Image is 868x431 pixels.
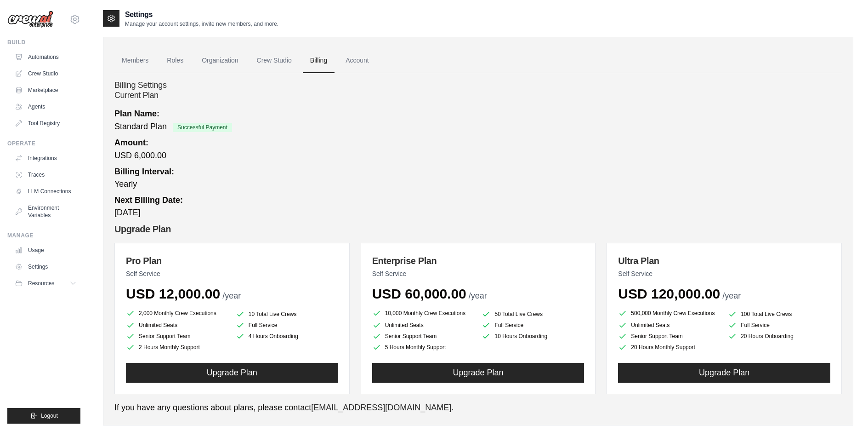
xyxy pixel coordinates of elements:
a: Account [338,48,376,73]
span: Standard Plan [114,122,167,131]
a: Integrations [11,151,80,166]
li: Full Service [482,321,584,330]
p: Self Service [126,269,338,278]
h3: Enterprise Plan [372,254,584,267]
span: /year [469,291,487,300]
span: USD 60,000.00 [372,286,466,301]
a: Members [114,48,156,73]
div: [DATE] [114,194,842,219]
h3: Ultra Plan [618,254,830,267]
span: Resources [28,280,54,287]
li: 10 Hours Onboarding [482,332,584,341]
button: Logout [7,408,80,424]
li: 10 Total Live Crews [236,310,338,319]
a: Roles [159,48,191,73]
h2: Settings [125,9,278,20]
li: Unlimited Seats [372,321,475,330]
li: Unlimited Seats [618,321,720,330]
h2: Upgrade Plan [114,223,842,236]
strong: Next Billing Date: [114,195,183,205]
h4: Billing Settings [114,80,842,91]
div: Build [7,39,80,46]
span: /year [722,291,741,300]
span: Logout [41,412,58,420]
li: 50 Total Live Crews [482,310,584,319]
span: USD 6,000.00 [114,151,166,160]
div: Manage [7,232,80,239]
h3: Pro Plan [126,254,338,267]
span: Successful Payment [173,123,232,132]
a: Settings [11,259,80,274]
li: 20 Hours Monthly Support [618,343,720,352]
a: [EMAIL_ADDRESS][DOMAIN_NAME] [311,403,451,412]
li: 20 Hours Onboarding [728,332,830,341]
a: Marketplace [11,83,80,98]
li: Unlimited Seats [126,321,228,330]
li: 100 Total Live Crews [728,310,830,319]
span: USD 120,000.00 [618,286,720,301]
a: Traces [11,167,80,182]
strong: Plan Name: [114,109,159,118]
a: Crew Studio [250,48,299,73]
button: Resources [11,276,80,291]
p: Self Service [372,269,584,278]
a: Environment Variables [11,201,80,223]
a: Crew Studio [11,66,80,81]
a: LLM Connections [11,184,80,199]
li: 500,000 Monthly Crew Executions [618,308,720,319]
a: Tool Registry [11,116,80,131]
button: Upgrade Plan [618,363,830,383]
a: Agents [11,99,80,114]
li: 2 Hours Monthly Support [126,343,228,352]
a: Automations [11,50,80,64]
strong: Billing Interval: [114,167,174,176]
p: If you have any questions about plans, please contact . [114,402,842,414]
a: Organization [194,48,245,73]
li: 10,000 Monthly Crew Executions [372,308,475,319]
img: Logo [7,11,53,28]
li: Senior Support Team [126,332,228,341]
li: 5 Hours Monthly Support [372,343,475,352]
div: Operate [7,140,80,147]
h2: Current Plan [114,91,842,101]
div: Yearly [114,166,842,190]
p: Manage your account settings, invite new members, and more. [125,20,278,28]
span: /year [222,291,241,300]
li: 2,000 Monthly Crew Executions [126,308,228,319]
button: Upgrade Plan [126,363,338,383]
li: Full Service [236,321,338,330]
button: Upgrade Plan [372,363,584,383]
a: Usage [11,243,80,258]
a: Billing [303,48,335,73]
strong: Amount: [114,138,148,147]
li: 4 Hours Onboarding [236,332,338,341]
li: Senior Support Team [618,332,720,341]
li: Full Service [728,321,830,330]
p: Self Service [618,269,830,278]
li: Senior Support Team [372,332,475,341]
span: USD 12,000.00 [126,286,220,301]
